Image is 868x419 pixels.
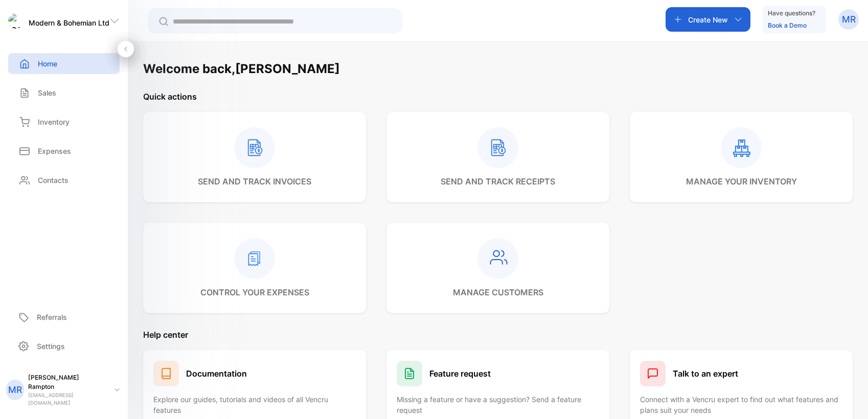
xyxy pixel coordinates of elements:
[198,175,311,188] p: send and track invoices
[38,146,71,156] p: Expenses
[38,117,70,127] p: Inventory
[28,373,106,391] p: [PERSON_NAME] Rampton
[37,341,65,352] p: Settings
[686,175,797,188] p: manage your inventory
[397,394,599,415] p: Missing a feature or have a suggestion? Send a feature request
[143,90,853,103] p: Quick actions
[38,58,57,69] p: Home
[8,383,22,397] p: MR
[200,286,309,298] p: control your expenses
[38,87,56,98] p: Sales
[186,367,247,380] h1: Documentation
[153,394,356,415] p: Explore our guides, tutorials and videos of all Vencru features
[429,367,491,380] h1: Feature request
[768,21,807,29] a: Book a Demo
[640,394,842,415] p: Connect with a Vencru expert to find out what features and plans suit your needs
[28,391,106,407] p: [EMAIL_ADDRESS][DOMAIN_NAME]
[38,175,68,185] p: Contacts
[838,7,859,32] button: MR
[441,175,555,188] p: send and track receipts
[453,286,543,298] p: manage customers
[143,329,853,341] p: Help center
[673,367,738,380] h1: Talk to an expert
[688,14,728,25] p: Create New
[8,13,24,29] img: logo
[768,8,815,18] p: Have questions?
[666,7,750,32] button: Create New
[37,312,67,322] p: Referrals
[842,13,856,26] p: MR
[29,17,109,28] p: Modern & Bohemian Ltd
[143,60,340,78] h1: Welcome back, [PERSON_NAME]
